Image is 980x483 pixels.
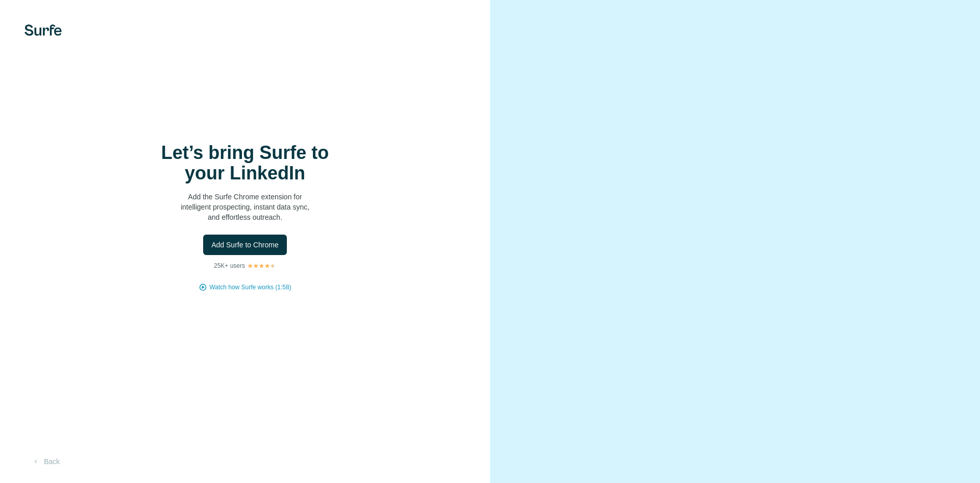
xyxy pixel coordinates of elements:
[203,235,287,255] button: Add Surfe to Chrome
[24,452,67,471] button: Back
[247,263,276,269] img: Rating Stars
[24,25,62,36] img: Surfe's logo
[143,192,347,222] p: Add the Surfe Chrome extension for intelligent prospecting, instant data sync, and effortless out...
[214,261,245,270] p: 25K+ users
[211,240,279,250] span: Add Surfe to Chrome
[209,283,291,292] button: Watch how Surfe works (1:58)
[143,143,347,183] h1: Let’s bring Surfe to your LinkedIn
